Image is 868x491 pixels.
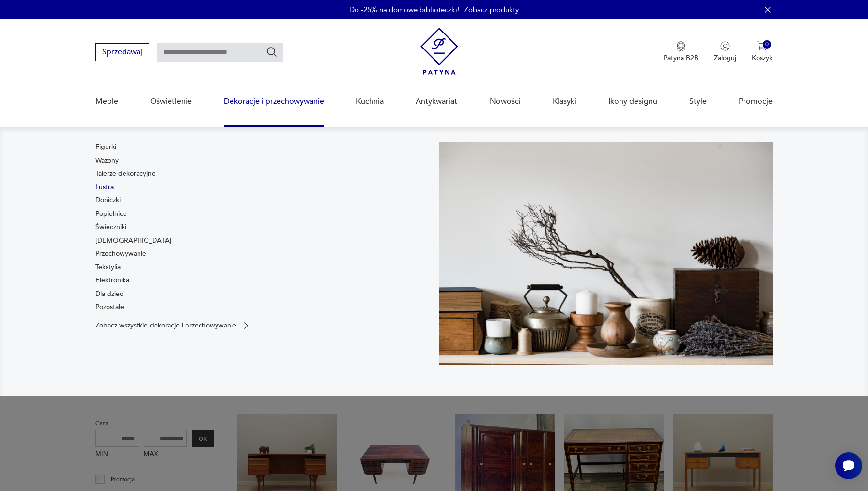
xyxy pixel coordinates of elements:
[349,5,459,15] p: Do -25% na domowe biblioteczki!
[95,169,155,179] a: Talerze dekoracyjne
[608,83,657,120] a: Ikony designu
[356,83,384,120] a: Kuchnia
[664,41,698,63] a: Ikona medaluPatyna B2B
[490,83,521,120] a: Nowości
[664,53,698,63] p: Patyna B2B
[95,289,124,299] a: Dla dzieci
[714,41,736,63] button: Zaloguj
[95,302,124,312] a: Pozostałe
[752,53,773,63] p: Koszyk
[95,209,127,219] a: Popielnice
[95,196,121,205] a: Doniczki
[439,142,773,365] img: cfa44e985ea346226f89ee8969f25989.jpg
[95,83,118,120] a: Meble
[763,40,771,49] div: 0
[464,5,519,15] a: Zobacz produkty
[739,83,773,120] a: Promocje
[150,83,192,120] a: Oświetlenie
[95,276,129,285] a: Elektronika
[553,83,576,120] a: Klasyki
[689,83,707,120] a: Style
[95,142,116,152] a: Figurki
[757,41,767,51] img: Ikona koszyka
[420,28,458,75] img: Patyna - sklep z meblami i dekoracjami vintage
[95,222,126,232] a: Świeczniki
[752,41,773,63] button: 0Koszyk
[95,49,149,56] a: Sprzedawaj
[95,236,171,245] a: [DEMOGRAPHIC_DATA]
[95,262,121,272] a: Tekstylia
[95,322,236,328] p: Zobacz wszystkie dekoracje i przechowywanie
[95,156,119,165] a: Wazony
[416,83,457,120] a: Antykwariat
[835,452,862,479] iframe: Smartsupp widget button
[714,53,736,63] p: Zaloguj
[266,46,278,58] button: Szukaj
[95,321,251,330] a: Zobacz wszystkie dekoracje i przechowywanie
[720,41,730,51] img: Ikonka użytkownika
[664,41,698,63] button: Patyna B2B
[95,249,146,259] a: Przechowywanie
[224,83,324,120] a: Dekoracje i przechowywanie
[676,41,686,52] img: Ikona medalu
[95,43,149,61] button: Sprzedawaj
[95,182,114,192] a: Lustra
